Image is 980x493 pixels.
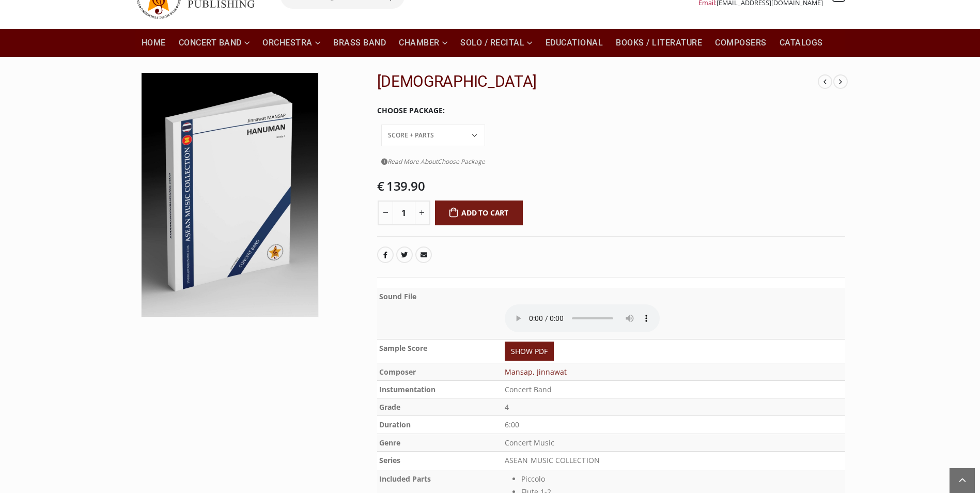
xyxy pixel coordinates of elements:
b: Series [379,455,400,465]
a: Educational [539,29,610,57]
b: Instumentation [379,384,435,394]
a: Catalogs [773,29,829,57]
th: Sample Score [377,339,503,363]
a: Home [135,29,172,57]
a: Twitter [396,246,413,263]
label: Choose Package [377,100,445,121]
bdi: 139.90 [377,177,425,194]
h2: [DEMOGRAPHIC_DATA] [377,72,818,91]
span: Choose Package [438,157,485,166]
button: + [415,201,430,225]
td: Concert Music [503,434,845,452]
button: Add to cart [435,201,523,225]
b: Included Parts [379,474,431,484]
td: 4 [503,398,845,415]
td: Concert Band [503,380,845,398]
a: Email [415,246,432,263]
span: € [377,177,384,194]
a: Facebook [377,246,394,263]
p: 6:00 [505,418,843,432]
b: Duration [379,420,411,429]
a: Read More AboutChoose Package [381,155,485,168]
a: SHOW PDF [505,342,554,361]
img: SMP-10-0073 3D [142,73,319,317]
input: Product quantity [393,201,415,225]
a: Solo / Recital [454,29,539,57]
li: Piccolo [521,472,843,485]
b: Composer [379,367,416,377]
a: Composers [709,29,773,57]
a: Orchestra [256,29,326,57]
a: Concert Band [173,29,256,57]
b: Sound File [379,291,416,301]
a: Chamber [393,29,454,57]
p: ASEAN MUSIC COLLECTION [505,454,843,468]
b: Grade [379,402,400,412]
a: Mansap, Jinnawat [505,367,567,377]
a: Books / Literature [610,29,708,57]
b: Genre [379,438,400,448]
a: Brass Band [327,29,392,57]
button: - [378,201,393,225]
